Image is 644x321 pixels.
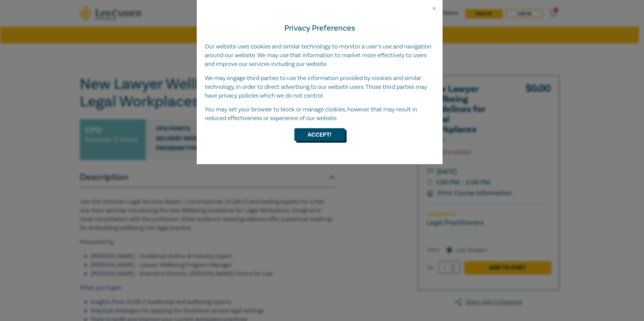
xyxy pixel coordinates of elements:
button: Close [431,5,437,11]
p: You may set your browser to block or manage cookies, however that may result in reduced effective... [205,105,434,123]
p: We may engage third parties to use the information provided by cookies and similar technology, in... [205,74,434,100]
button: Accept! [294,128,345,141]
p: Our website uses cookies and similar technology to monitor a user’s use and navigation around our... [205,42,434,69]
h4: Privacy Preferences [205,22,434,34]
